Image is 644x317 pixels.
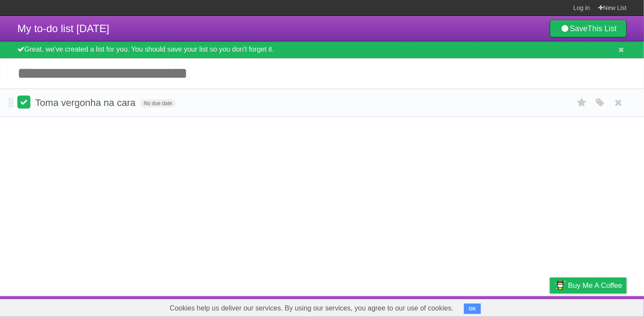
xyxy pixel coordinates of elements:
[17,23,109,34] span: My to-do list [DATE]
[17,96,30,109] label: Done
[550,277,627,294] a: Buy me a coffee
[463,298,498,315] a: Developers
[568,278,622,293] span: Buy me a coffee
[588,24,617,33] b: This List
[161,300,462,317] span: Cookies help us deliver our services. By using our services, you agree to our use of cookies.
[35,97,138,108] span: Toma vergonha na cara
[539,298,561,315] a: Privacy
[464,304,481,314] button: OK
[509,298,528,315] a: Terms
[572,298,627,315] a: Suggest a feature
[434,298,453,315] a: About
[140,99,175,107] span: No due date
[554,278,566,293] img: Buy me a coffee
[550,20,627,37] a: SaveThis List
[574,96,590,110] label: Star task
